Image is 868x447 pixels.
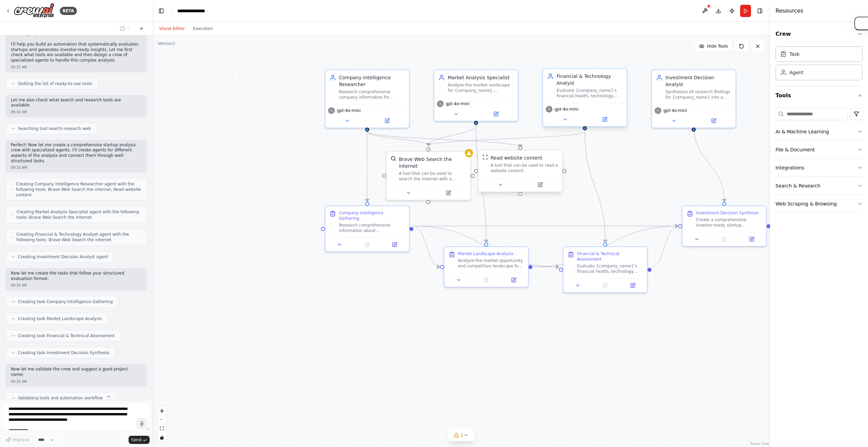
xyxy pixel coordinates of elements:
div: Company Intelligence Gathering [339,210,405,221]
button: toggle interactivity [157,433,166,442]
button: Open in side panel [586,115,624,123]
div: BraveSearchToolBrave Web Search the internetA tool that can be used to search the internet with a... [386,151,471,200]
img: BraveSearchTool [391,156,396,161]
button: AI & Machine Learning [775,123,863,140]
span: Creating task Company Intelligence Gathering [18,299,113,304]
button: File & Document [775,141,863,159]
div: ScrapeWebsiteToolRead website contentA tool that can be used to read a website content. [478,151,563,194]
span: Creating task Investment Decision Synthesis [18,350,109,355]
p: Now let me validate the crew and suggest a good project name: [11,367,141,377]
div: Crew [775,44,863,86]
button: Tools [775,86,863,105]
g: Edge from e3efaa17-4cdb-48b5-9836-78a155c6a85c to 673cf5af-fc7c-4cc1-8827-36cd376c048c [690,125,728,202]
button: Hide right sidebar [755,6,765,16]
button: Click to speak your automation idea [137,418,147,429]
div: Investment Decision AnalystSynthesize all research findings for {company_name} into a comprehensi... [651,69,736,128]
p: Perfect! Now let me create a comprehensive startup analysis crew with specialized agents. I'll cr... [11,143,141,164]
span: gpt-4o-mini [337,108,361,113]
div: Synthesize all research findings for {company_name} into a comprehensive, investor-ready assessme... [666,89,732,100]
div: Analyze the market landscape for {company_name}, evaluating market size, competitive dynamics, gr... [448,82,514,93]
button: Hide Tools [695,41,732,52]
button: No output available [710,235,739,243]
g: Edge from fe88ef51-cc41-4503-8669-7fe078cc3320 to 673cf5af-fc7c-4cc1-8827-36cd376c048c [652,223,678,270]
g: Edge from 892fb91c-84a7-464c-b702-51bc106d5aac to 673cf5af-fc7c-4cc1-8827-36cd376c048c [414,223,678,230]
span: gpt-4o-mini [555,106,579,112]
h4: Resources [775,7,803,15]
div: 09:32 AM [11,283,141,288]
div: Financial & Technical Assessment [577,251,643,262]
div: Evaluate {company_name}'s financial health, technology infrastructure, and business model sustain... [577,263,643,274]
div: Financial & Technology Analyst [557,73,623,86]
span: Creating task Market Landscape Analysis [18,316,102,321]
div: Research comprehensive company information for {company_name}, including company profile, founder... [339,89,405,100]
button: Open in side panel [695,117,733,125]
button: Switch to previous chat [117,24,133,33]
button: Crew [775,24,863,44]
button: Open in side panel [502,276,525,284]
button: Open in side panel [383,241,406,249]
span: Creating Investment Decision Analyst agent [18,254,108,260]
button: fit view [157,424,166,433]
div: Market Landscape Analysis [458,251,514,256]
div: BETA [60,7,77,15]
button: Improve [3,435,32,444]
div: Company Intelligence Researcher [339,74,405,88]
div: Task [789,51,800,57]
div: A tool that can be used to read a website content. [491,163,558,173]
button: Send [129,436,150,444]
div: Brave Web Search the internet [399,156,466,169]
g: Edge from b520e43d-f4f9-4c93-8bd9-2805af5940a7 to fe88ef51-cc41-4503-8669-7fe078cc3320 [533,264,559,270]
div: Financial & Technical AssessmentEvaluate {company_name}'s financial health, technology infrastruc... [563,246,648,293]
button: Open in side panel [477,110,515,118]
g: Edge from 479916e6-8e90-4220-92cc-33b5ec150a58 to 892fb91c-84a7-464c-b702-51bc106d5aac [364,132,371,202]
button: zoom out [157,415,166,424]
span: Validating tools and automation workflow [18,395,103,401]
div: Agent [789,69,803,76]
a: React Flow attribution [751,442,769,446]
img: ScrapeWebsiteTool [483,154,488,160]
span: Hide Tools [707,44,728,49]
div: Tools [775,105,863,218]
img: Logo [14,3,54,18]
span: gpt-4o-mini [446,101,470,106]
div: Analyze the market opportunity and competitive landscape for {company_name}, including: - Market ... [458,258,524,269]
div: Financial & Technology AnalystEvaluate {company_name}'s financial health, technology stack, busin... [542,69,628,128]
button: Start a new chat [136,24,147,33]
g: Edge from e2b3c118-1da7-4348-b8ef-0c798e759e57 to b520e43d-f4f9-4c93-8bd9-2805af5940a7 [473,125,490,243]
button: zoom in [157,407,166,415]
button: No output available [591,281,620,289]
div: 09:32 AM [11,110,141,115]
p: Let me also check what search and research tools are available: [11,98,141,108]
div: Market Analysis SpecialistAnalyze the market landscape for {company_name}, evaluating market size... [434,69,519,121]
div: Investment Decision SynthesisCreate a comprehensive, investor-ready startup evaluation memo for {... [682,205,767,247]
g: Edge from e2b3c118-1da7-4348-b8ef-0c798e759e57 to 3cd8bd30-e490-4a20-8e78-14ebc8dd36f3 [425,125,480,146]
button: Open in side panel [368,117,406,125]
button: Execution [189,24,217,33]
span: Creating Financial & Technology Analyst agent with the following tools: Brave Web Search the inte... [16,232,141,243]
span: 1 [461,432,464,438]
button: Hide left sidebar [156,6,166,16]
div: Investment Decision Analyst [666,74,732,88]
g: Edge from fddbf6fc-9843-450a-8c48-c83c98a4f2f4 to fe88ef51-cc41-4503-8669-7fe078cc3320 [582,132,609,243]
button: Open in side panel [429,189,468,197]
div: Market Analysis Specialist [448,74,514,81]
button: Search & Research [775,177,863,195]
span: Searching tool search research web [18,126,91,131]
button: Web Scraping & Browsing [775,195,863,213]
nav: breadcrumb [177,7,211,14]
p: I'll help you build an automation that systematically evaluates startups and generates investor-r... [11,42,141,63]
span: Creating Company Intelligence Researcher agent with the following tools: Brave Web Search the int... [16,181,141,198]
button: Visual Editor [155,24,189,33]
span: Improve [13,437,29,443]
div: A tool that can be used to search the internet with a search_query. [399,171,466,182]
span: Creating task Financial & Technical Assessment [18,333,115,338]
div: Investment Decision Synthesis [696,210,759,216]
button: 1 [448,429,474,442]
div: Read website content [491,154,542,161]
div: Version 1 [158,41,176,46]
button: Open in side panel [621,281,645,289]
div: 09:31 AM [11,65,141,70]
button: Integrations [775,159,863,177]
p: Now let me create the tasks that follow your structured evaluation format: [11,271,141,281]
g: Edge from 892fb91c-84a7-464c-b702-51bc106d5aac to b520e43d-f4f9-4c93-8bd9-2805af5940a7 [414,223,440,270]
